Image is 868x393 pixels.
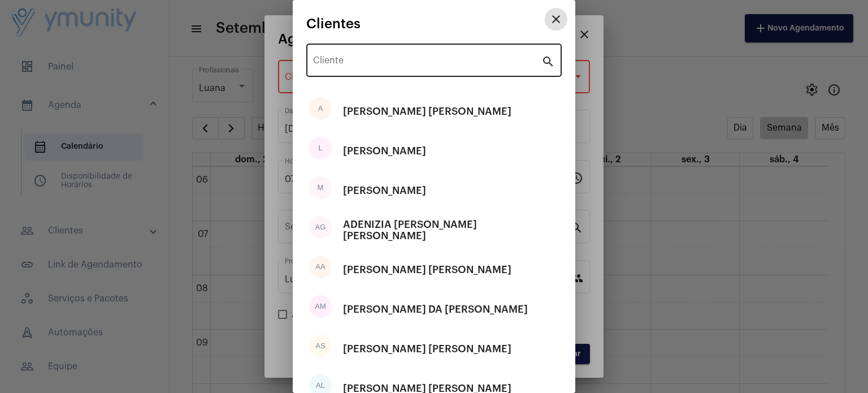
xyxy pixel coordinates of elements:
div: [PERSON_NAME] [PERSON_NAME] [343,332,511,366]
div: AA [309,256,332,278]
div: ADENIZIA [PERSON_NAME] [PERSON_NAME] [343,213,559,247]
div: A [309,97,332,120]
div: M [309,176,332,199]
div: [PERSON_NAME] [343,134,426,168]
div: AG [309,216,332,239]
div: [PERSON_NAME] [PERSON_NAME] [343,94,511,128]
mat-icon: close [549,12,563,26]
div: L [309,137,332,159]
div: [PERSON_NAME] DA [PERSON_NAME] [343,292,528,326]
mat-icon: search [541,54,555,68]
input: Pesquisar cliente [313,58,541,68]
div: [PERSON_NAME] [343,174,426,208]
div: AS [309,335,332,357]
span: Clientes [306,16,361,31]
div: [PERSON_NAME] [PERSON_NAME] [343,253,511,287]
div: AM [309,295,332,318]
